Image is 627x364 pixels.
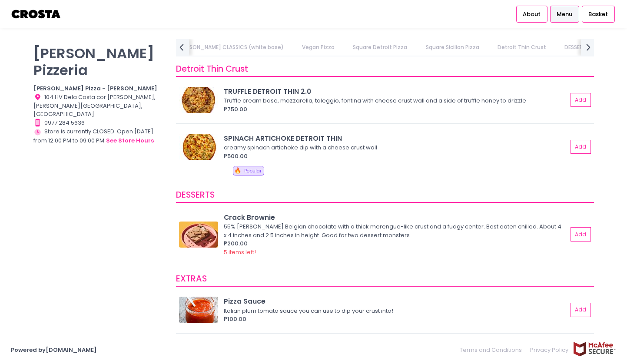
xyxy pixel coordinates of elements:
a: Menu [550,6,579,22]
p: [PERSON_NAME] Pizzeria [33,45,166,79]
span: DESSERTS [176,189,215,201]
div: ₱100.00 [224,315,567,324]
a: About [516,6,547,22]
img: logo [11,7,62,22]
div: ₱750.00 [224,105,567,114]
div: Truffle cream base, mozzarella, taleggio, fontina with cheese crust wall and a side of truffle ho... [224,96,565,105]
span: 🔥 [234,166,241,175]
div: TRUFFLE DETROIT THIN 2.0 [224,86,567,96]
img: SPINACH ARTICHOKE DETROIT THIN [179,134,218,160]
b: [PERSON_NAME] Pizza - [PERSON_NAME] [33,84,157,93]
button: Add [571,227,591,242]
a: [PERSON_NAME] CLASSICS (white base) [169,39,292,56]
a: Square Sicilian Pizza [417,39,488,56]
span: About [523,10,541,19]
div: creamy spinach artichoke dip with a cheese crust wall [224,143,565,152]
div: Crack Brownie [224,212,567,222]
div: Italian plum tomato sauce you can use to dip your crust into! [224,307,565,315]
span: EXTRAS [176,273,207,285]
button: Add [571,93,591,107]
button: see store hours [106,136,154,146]
a: Square Detroit Pizza [345,39,416,56]
img: Crack Brownie [179,222,218,248]
a: DESSERTS [556,39,598,56]
span: Menu [557,10,572,19]
img: mcafee-secure [573,341,616,357]
span: Detroit Thin Crust [176,63,248,75]
span: Basket [588,10,608,19]
a: Powered by[DOMAIN_NAME] [11,346,97,354]
a: Vegan Pizza [294,39,343,56]
div: SPINACH ARTICHOKE DETROIT THIN [224,133,567,143]
img: TRUFFLE DETROIT THIN 2.0 [179,87,218,113]
div: Store is currently CLOSED. Open [DATE] from 12:00 PM to 09:00 PM [33,127,166,146]
img: Pizza Sauce [179,297,218,323]
a: Detroit Thin Crust [489,39,554,56]
div: 55% [PERSON_NAME] Belgian chocolate with a thick merengue-like crust and a fudgy center. Best eat... [224,222,565,239]
span: 5 items left! [224,248,256,256]
button: Add [571,140,591,154]
div: ₱200.00 [224,239,567,248]
button: Add [571,303,591,317]
div: 0977 284 5636 [33,119,166,127]
a: Terms and Conditions [460,341,526,358]
div: ₱500.00 [224,152,567,161]
div: Pizza Sauce [224,296,567,306]
a: Privacy Policy [526,341,573,358]
div: 104 HV Dela Costa cor [PERSON_NAME], [PERSON_NAME][GEOGRAPHIC_DATA], [GEOGRAPHIC_DATA] [33,93,166,119]
span: Popular [244,168,262,174]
